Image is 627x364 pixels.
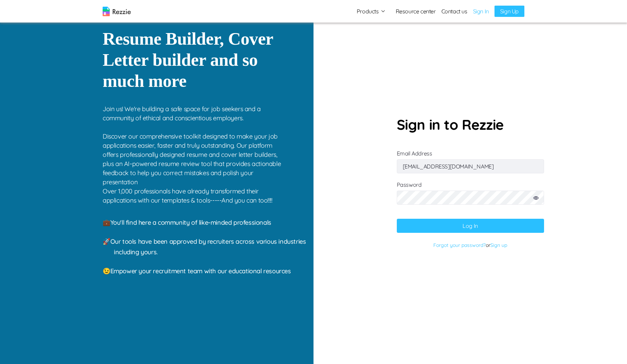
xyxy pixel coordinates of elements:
a: Sign In [473,7,489,15]
p: Over 1,000 professionals have already transformed their applications with our templates & tools--... [103,187,286,205]
span: 🚀 Our tools have been approved by recruiters across various industries including yours. [103,237,306,256]
a: Contact us [441,7,467,15]
span: 😉 Empower your recruitment team with our educational resources [103,267,291,275]
input: Password [397,191,544,205]
button: Log In [397,219,544,233]
img: logo [103,7,131,16]
a: Sign up [490,242,507,248]
p: or [397,240,544,250]
p: Sign in to Rezzie [397,114,544,135]
a: Forgot your password? [433,242,486,248]
a: Resource center [396,7,436,15]
input: Email Address [397,159,544,173]
label: Email Address [397,150,544,170]
label: Password [397,181,544,212]
p: Resume Builder, Cover Letter builder and so much more [103,28,278,91]
button: Products [357,7,386,15]
a: Sign Up [495,6,524,17]
p: Join us! We're building a safe space for job seekers and a community of ethical and conscientious... [103,104,286,187]
span: 💼 You'll find here a community of like-minded professionals [103,218,271,226]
